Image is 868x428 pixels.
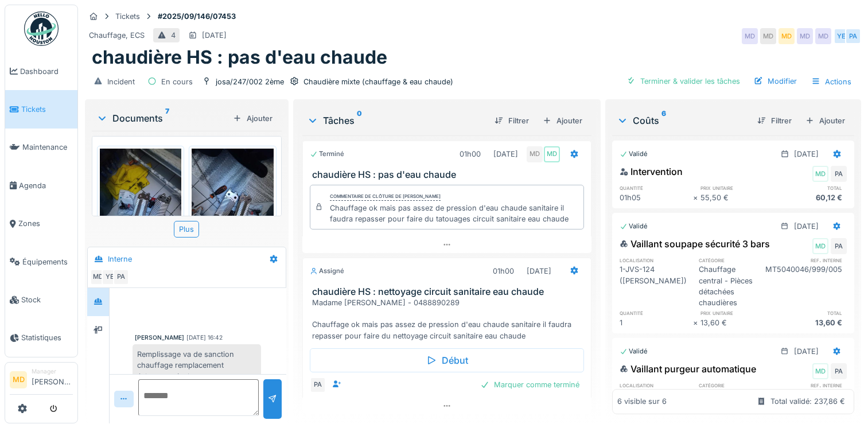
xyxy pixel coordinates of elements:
div: Terminé [310,149,344,159]
sup: 6 [661,114,666,127]
h6: ref. interne [765,382,847,389]
h6: total [773,309,847,317]
a: Dashboard [5,52,77,90]
div: MD [742,28,758,44]
span: Zones [18,218,73,229]
div: 60,12 € [773,192,847,203]
span: Tickets [21,104,73,115]
div: [DATE] [527,266,551,277]
a: Agenda [5,166,77,204]
div: Incident [107,76,135,87]
div: 4 [171,30,176,41]
div: MD [812,238,828,254]
li: [PERSON_NAME] [32,367,73,392]
div: 13,60 € [773,317,847,328]
div: Interne [108,254,132,264]
span: Stock [21,294,73,305]
h6: ref. interne [765,256,847,264]
div: Chauffage, ECS [89,30,145,41]
div: En cours [161,76,193,87]
div: [DATE] [493,149,518,159]
div: 01h00 [460,149,481,159]
div: Modifier [749,73,801,89]
div: PA [113,269,129,285]
div: Total validé: 237,86 € [770,396,845,407]
div: Tickets [115,11,140,22]
a: MD Manager[PERSON_NAME] [10,367,73,395]
div: Ajouter [228,111,277,126]
div: Manager [32,367,73,376]
div: [DATE] [794,149,819,159]
div: Chauffage ok mais pas assez de pression d'eau chaude sanitaire il faudra repasser pour faire du t... [330,203,579,224]
div: PA [831,363,847,379]
span: Équipements [22,256,73,267]
div: Validé [620,347,648,356]
div: [PERSON_NAME] [135,333,184,342]
strong: #2025/09/146/07453 [153,11,240,22]
span: Maintenance [22,142,73,153]
h3: chaudière HS : nettoyage circuit sanitaire eau chaude [312,286,586,297]
div: YE [834,28,850,44]
div: 55,50 € [700,192,774,203]
h6: catégorie [699,256,765,264]
div: MD [544,146,560,162]
a: Tickets [5,90,77,128]
div: 1 [620,317,693,328]
img: 09dty4nd3kf2qg7iu4il0ne08h9e [192,149,273,258]
div: 1-JVS-124 ([PERSON_NAME]) [620,264,691,308]
div: MD [797,28,813,44]
div: Assigné [310,266,344,276]
div: MD [527,146,543,162]
div: MD [812,363,828,379]
h6: total [773,184,847,192]
div: YE [102,269,118,285]
div: × [693,192,700,203]
a: Maintenance [5,129,77,166]
span: Dashboard [20,66,73,77]
div: Validé [620,149,648,159]
div: 01h05 [620,192,693,203]
div: Filtrer [490,113,534,129]
h3: chaudière HS : pas d'eau chaude [312,169,586,180]
h6: localisation [620,382,691,389]
h6: catégorie [699,382,765,389]
h6: prix unitaire [700,184,774,192]
span: Agenda [19,180,73,191]
div: Chauffage central - Pièces détachées chaudières [699,264,765,308]
div: PA [310,377,326,393]
div: Actions [806,73,857,90]
img: Badge_color-CXgf-gQk.svg [24,11,59,46]
div: MD [815,28,831,44]
div: PA [845,28,861,44]
div: Tâches [307,114,485,127]
div: Documents [96,111,228,125]
div: josa/247/002 2ème [216,76,284,87]
div: Ajouter [801,113,850,129]
div: Plus [174,221,199,238]
div: Terminer & valider les tâches [622,73,745,89]
div: Commentaire de clôture de [PERSON_NAME] [330,193,441,201]
h1: chaudière HS : pas d'eau chaude [92,46,387,68]
h6: quantité [620,184,693,192]
li: MD [10,371,27,388]
sup: 0 [357,114,362,127]
div: Intervention [620,165,683,178]
div: Début [310,348,584,372]
div: MD [760,28,776,44]
div: 01h00 [493,266,514,277]
div: Filtrer [753,113,796,129]
div: MT5040046/999/005 [765,264,847,308]
div: [DATE] [202,30,227,41]
h6: prix unitaire [700,309,774,317]
div: Chaudière mixte (chauffage & eau chaude) [303,76,453,87]
div: 6 visible sur 6 [617,396,667,407]
div: PA [831,166,847,182]
a: Stock [5,281,77,318]
div: 13,60 € [700,317,774,328]
div: [DATE] [794,346,819,357]
span: Statistiques [21,332,73,343]
div: MD [90,269,106,285]
div: Vaillant soupape sécurité 3 bars [620,237,770,251]
div: Validé [620,221,648,231]
a: Équipements [5,243,77,281]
